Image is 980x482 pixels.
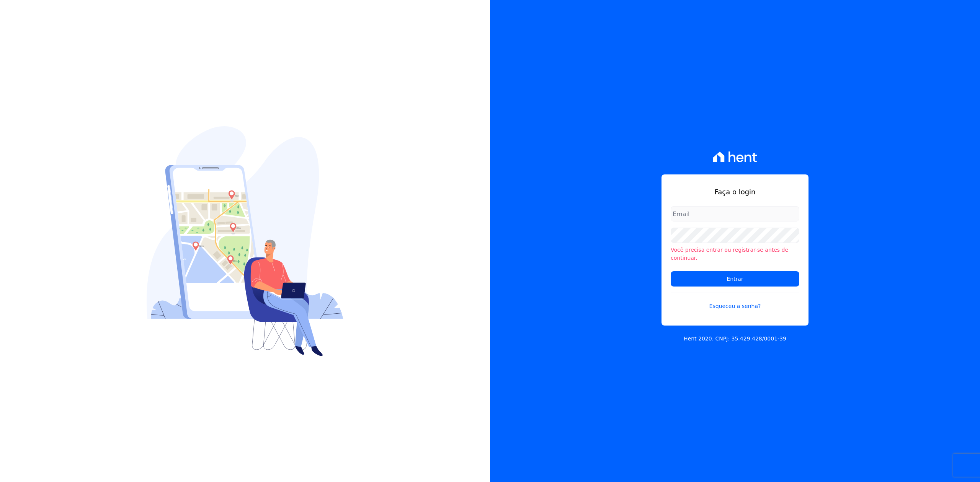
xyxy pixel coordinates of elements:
[671,246,799,262] li: Você precisa entrar ou registrar-se antes de continuar.
[671,187,799,197] h1: Faça o login
[671,206,799,221] input: Email
[671,271,799,287] input: Entrar
[147,126,343,356] img: Login
[671,293,799,310] a: Esqueceu a senha?
[684,335,786,343] p: Hent 2020. CNPJ: 35.429.428/0001-39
